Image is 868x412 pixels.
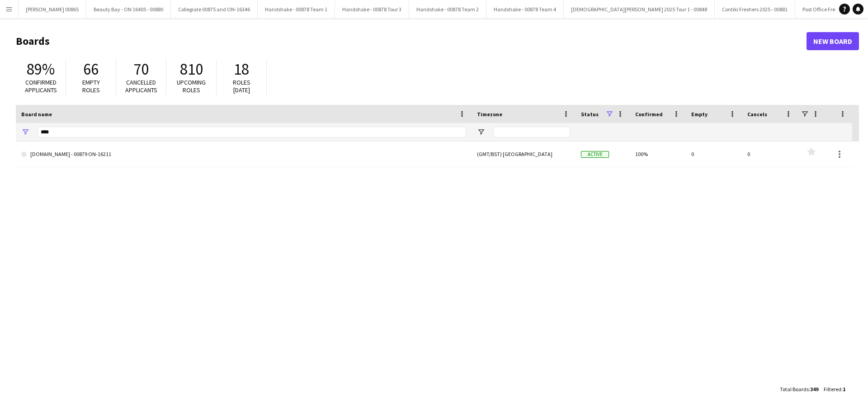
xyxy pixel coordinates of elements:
div: 100% [630,142,686,166]
span: Empty roles [82,78,100,94]
span: Timezone [477,111,502,118]
span: 18 [234,59,249,79]
span: Upcoming roles [177,78,206,94]
a: [DOMAIN_NAME] - 00879 ON-16211 [21,142,466,167]
button: [DEMOGRAPHIC_DATA][PERSON_NAME] 2025 Tour 1 - 00848 [564,0,715,18]
span: Board name [21,111,52,118]
button: [PERSON_NAME] 00865 [19,0,86,18]
span: Confirmed [635,111,663,118]
span: Filtered [824,386,841,393]
h1: Boards [16,34,807,48]
span: Active [581,151,609,158]
input: Board name Filter Input [38,127,466,137]
span: 89% [27,59,55,79]
input: Timezone Filter Input [493,127,570,137]
div: : [824,380,845,398]
span: Cancelled applicants [125,78,157,94]
span: 810 [180,59,203,79]
span: 70 [133,59,149,79]
div: (GMT/BST) [GEOGRAPHIC_DATA] [472,142,576,166]
div: : [780,380,818,398]
button: Contiki Freshers 2025 - 00881 [715,0,795,18]
span: 349 [810,386,818,393]
button: Open Filter Menu [477,128,485,136]
span: Confirmed applicants [25,78,57,94]
div: 0 [686,142,742,166]
button: Handshake - 00878 Tour 3 [335,0,409,18]
span: 1 [843,386,845,393]
button: Collegiate 00875 and ON-16346 [171,0,258,18]
button: Open Filter Menu [21,128,29,136]
button: Handshake - 00878 Team 4 [486,0,564,18]
button: Handshake - 00878 Team 2 [409,0,486,18]
span: Cancels [747,111,767,118]
span: Roles [DATE] [233,78,250,94]
button: Beauty Bay - ON 16405 - 00880 [86,0,171,18]
span: Empty [691,111,708,118]
a: New Board [807,32,859,50]
button: Handshake - 00878 Team 1 [258,0,335,18]
div: 0 [742,142,798,166]
span: Total Boards [780,386,809,393]
span: Status [581,111,599,118]
span: 66 [83,59,99,79]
